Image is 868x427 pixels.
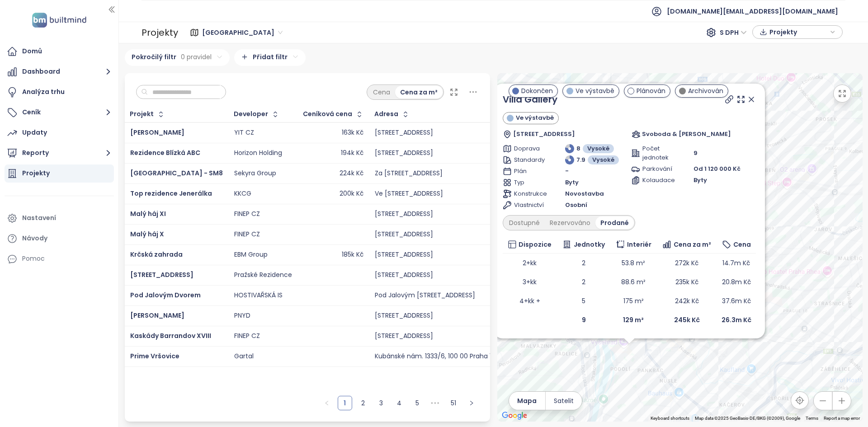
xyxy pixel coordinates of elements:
[338,396,352,410] a: 1
[554,396,574,406] span: Satelit
[234,210,260,218] div: FINEP CZ
[769,25,828,39] span: Projekty
[428,396,443,410] span: •••
[341,149,363,157] div: 194k Kč
[627,239,651,249] span: Interiér
[675,296,698,305] span: 242k Kč
[5,209,114,227] a: Nastavení
[125,49,230,66] div: Pokročilý filtr
[623,315,644,324] b: 129 m²
[342,129,363,137] div: 163k Kč
[130,291,201,300] span: Pod Jalovým Dvorem
[130,311,184,320] a: [PERSON_NAME]
[675,258,698,267] span: 272k Kč
[667,0,838,22] span: [DOMAIN_NAME][EMAIL_ADDRESS][DOMAIN_NAME]
[5,164,114,183] a: Projekty
[720,26,747,39] span: S DPH
[693,149,697,158] span: 9
[234,271,292,279] div: Pražské Rezidence
[320,396,334,410] li: Předchozí strana
[565,201,587,210] span: Osobní
[130,148,200,157] span: Rezidence Blízká ABC
[130,128,184,137] a: [PERSON_NAME]
[642,164,673,174] span: Parkování
[142,23,178,42] div: Projekty
[642,130,731,139] span: Svoboda & [PERSON_NAME]
[721,315,751,324] b: 26.3m Kč
[557,253,610,272] td: 2
[234,230,260,239] div: FINEP CZ
[565,178,579,187] span: Byty
[509,392,545,410] button: Mapa
[674,239,711,249] span: Cena za m²
[130,169,223,178] span: [GEOGRAPHIC_DATA] - SM8
[514,201,545,210] span: Vlastnictví
[375,149,433,157] div: [STREET_ADDRESS]
[574,239,605,249] span: Jednotky
[503,291,557,310] td: 4+kk +
[130,250,183,259] a: Krčská zahrada
[514,144,545,153] span: Doprava
[234,129,254,137] div: YIT CZ
[130,111,154,117] div: Projekt
[234,312,250,320] div: PNYD
[595,216,634,229] div: Prodané
[375,352,635,361] div: Kubánské nám. 1333/6, 100 00 Praha 10-[GEOGRAPHIC_DATA], [GEOGRAPHIC_DATA]
[395,86,443,99] div: Cena za m²
[757,25,838,39] div: button
[824,416,860,421] a: Report a map error
[303,111,352,117] div: Ceníková cena
[375,210,433,218] div: [STREET_ADDRESS]
[410,396,424,410] a: 5
[356,396,370,410] a: 2
[22,233,47,244] div: Návody
[5,63,114,81] button: Dashboard
[722,296,750,305] span: 37.6m Kč
[693,164,740,173] span: Od 1 120 000 Kč
[500,410,529,422] a: Open this area in Google Maps (opens a new window)
[22,86,65,98] div: Analýza trhu
[576,144,580,153] span: 8
[22,253,45,264] div: Pomoc
[234,149,282,157] div: Horizon Holding
[392,396,406,410] a: 4
[464,396,479,410] li: Následující strana
[130,270,193,279] span: [STREET_ADDRESS]
[592,155,614,164] span: Vysoké
[503,253,557,272] td: 2+kk
[464,396,479,410] button: right
[375,190,443,198] div: Ve [STREET_ADDRESS]
[375,332,433,340] div: [STREET_ADDRESS]
[181,52,212,62] span: 0 pravidel
[5,83,114,101] a: Analýza trhu
[202,26,283,39] span: Praha
[22,212,56,224] div: Nastavení
[374,396,388,410] li: 3
[722,258,750,267] span: 14.7m Kč
[513,130,575,139] span: [STREET_ADDRESS]
[368,86,395,99] div: Cena
[642,144,673,162] span: Počet jednotek
[515,113,553,122] span: Ve výstavbě
[557,272,610,291] td: 2
[576,86,614,96] span: Ve výstavbě
[688,86,723,96] span: Archivován
[234,169,276,178] div: Sekyra Group
[234,291,283,300] div: HOSTIVAŘSKÁ IS
[130,331,211,340] a: Kaskády Barrandov XVIII
[5,42,114,61] a: Domů
[545,216,595,229] div: Rezervováno
[130,189,212,198] a: Top rezidence Jenerálka
[320,396,334,410] button: left
[446,396,461,410] li: 51
[130,352,179,361] span: Prime Vršovice
[722,277,750,286] span: 20.8m Kč
[375,129,433,137] div: [STREET_ADDRESS]
[324,400,330,406] span: left
[410,396,425,410] li: 5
